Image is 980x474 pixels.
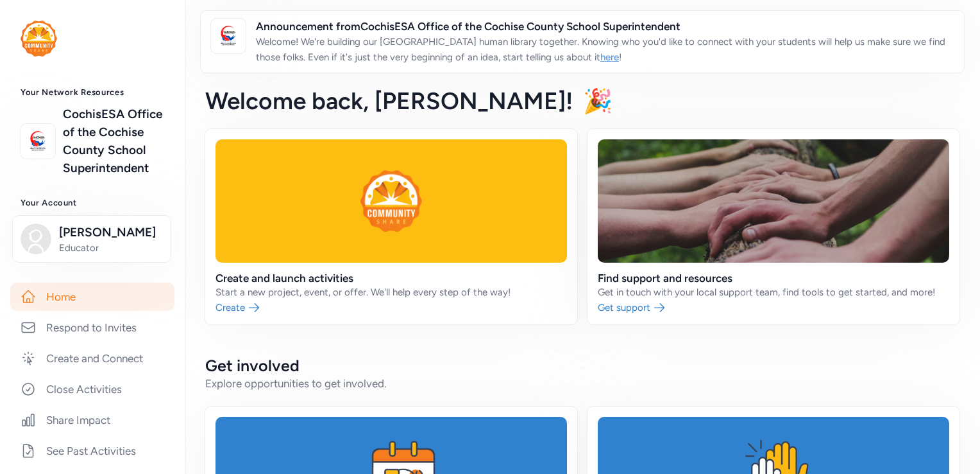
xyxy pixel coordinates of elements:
[256,34,954,65] p: Welcome! We're building our [GEOGRAPHIC_DATA] human library together. Knowing who you'd like to c...
[10,313,174,342] a: Respond to Invites
[205,355,959,376] h2: Get involved
[21,21,57,57] img: logo
[256,19,954,34] span: Announcement from CochisESA Office of the Cochise County School Superintendent
[12,215,171,263] button: [PERSON_NAME]Educator
[10,283,174,311] a: Home
[205,376,959,391] div: Explore opportunities to get involved.
[600,51,619,63] a: here
[63,105,164,177] a: CochisESA Office of the Cochise County School Superintendent
[21,87,164,98] h3: Your Network Resources
[214,22,242,50] img: logo
[10,375,174,403] a: Close Activities
[205,87,573,115] span: Welcome back , [PERSON_NAME]!
[10,437,174,465] a: See Past Activities
[24,127,52,155] img: logo
[59,224,163,241] span: [PERSON_NAME]
[583,87,612,115] span: 🎉
[21,198,164,208] h3: Your Account
[10,344,174,373] a: Create and Connect
[10,406,174,434] a: Share Impact
[59,241,163,254] span: Educator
